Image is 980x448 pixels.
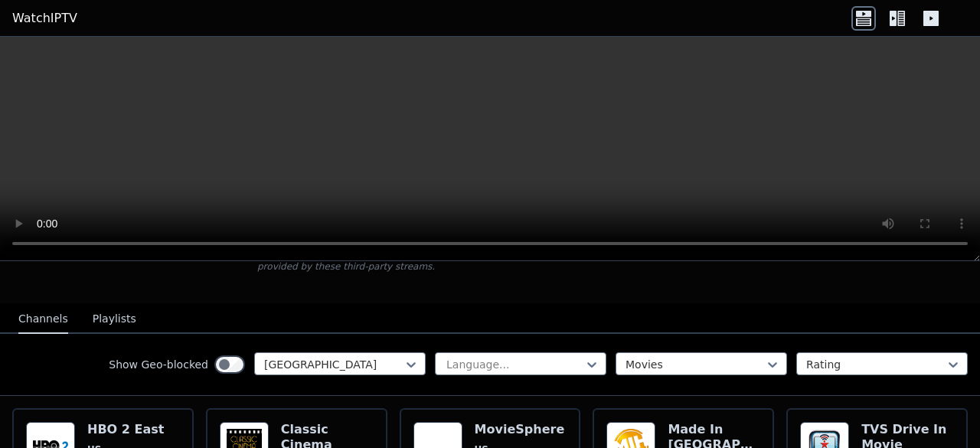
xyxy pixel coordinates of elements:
[475,422,565,437] h6: MovieSphere
[12,9,77,28] a: WatchIPTV
[87,422,164,437] h6: HBO 2 East
[109,357,208,372] label: Show Geo-blocked
[18,305,68,334] button: Channels
[93,305,136,334] button: Playlists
